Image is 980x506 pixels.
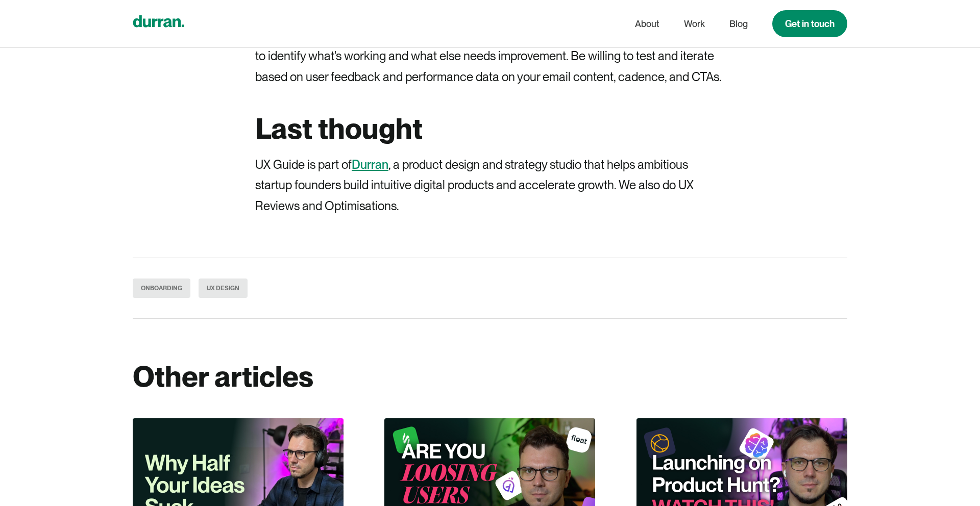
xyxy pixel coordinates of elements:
[141,284,182,293] div: Onboarding
[255,155,725,217] p: UX Guide is part of , a product design and strategy studio that helps ambitious startup founders ...
[133,13,184,34] a: home
[684,14,705,34] a: Work
[207,284,239,293] div: UX Design
[635,14,659,34] a: About
[255,25,725,87] p: Lastly, monitor email metrics, such as open rates, click-through rates, and conversion rates, to ...
[772,10,847,37] a: Get in touch
[255,111,423,146] strong: Last thought
[133,360,847,394] h2: Other articles
[352,157,388,172] a: Durran
[729,14,748,34] a: Blog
